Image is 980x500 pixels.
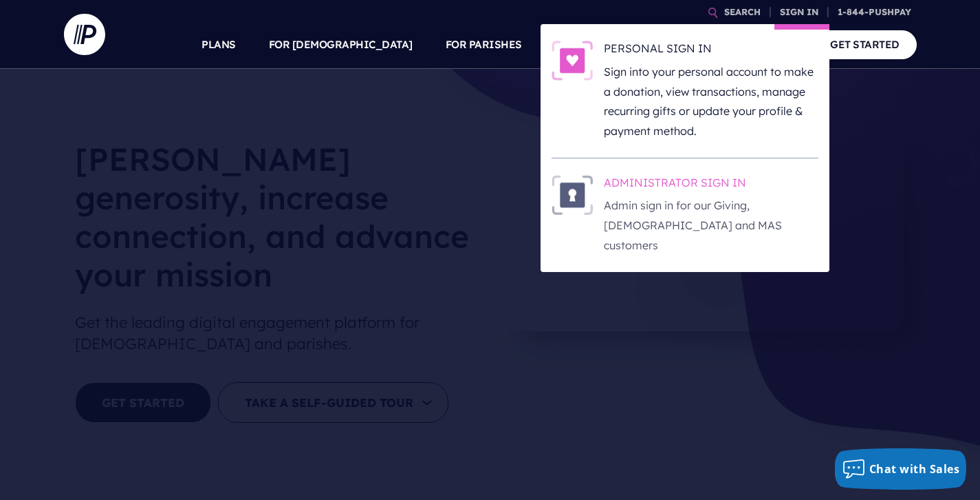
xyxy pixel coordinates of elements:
p: Admin sign in for our Giving, [DEMOGRAPHIC_DATA] and MAS customers [604,196,818,255]
a: PLANS [202,21,236,69]
img: PERSONAL SIGN IN - Illustration [552,41,593,81]
span: Chat with Sales [869,461,960,477]
img: ADMINISTRATOR SIGN IN - Illustration [552,175,593,215]
a: SOLUTIONS [555,21,616,69]
a: PERSONAL SIGN IN - Illustration PERSONAL SIGN IN Sign into your personal account to make a donati... [552,41,818,141]
a: COMPANY [730,21,781,69]
button: Chat with Sales [835,448,967,490]
a: EXPLORE [649,21,697,69]
h6: ADMINISTRATOR SIGN IN [604,175,818,196]
a: GET STARTED [813,30,917,59]
a: ADMINISTRATOR SIGN IN - Illustration ADMINISTRATOR SIGN IN Admin sign in for our Giving, [DEMOGRA... [552,175,818,256]
h6: PERSONAL SIGN IN [604,41,818,61]
p: Sign into your personal account to make a donation, view transactions, manage recurring gifts or ... [604,62,818,141]
a: FOR PARISHES [446,21,522,69]
a: FOR [DEMOGRAPHIC_DATA] [269,21,413,69]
